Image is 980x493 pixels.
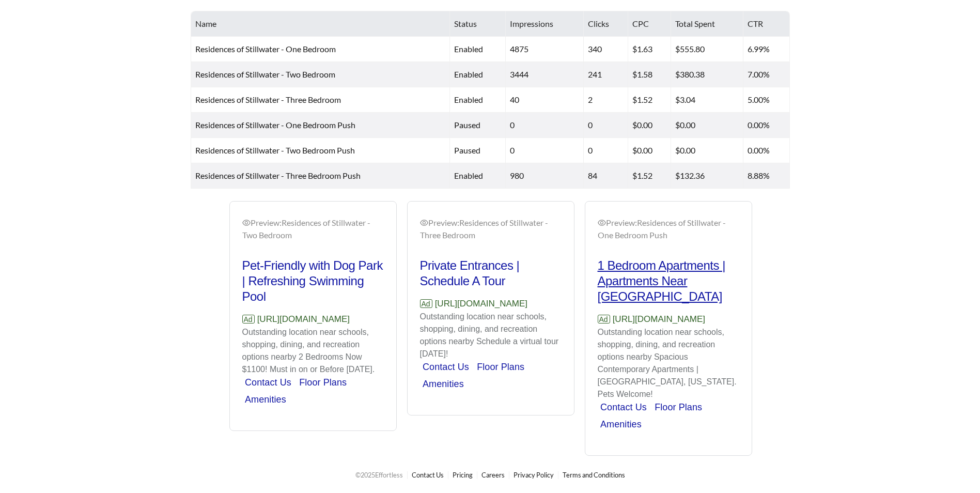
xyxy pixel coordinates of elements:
[420,311,562,360] p: Outstanding location near schools, shopping, dining, and recreation options nearby Schedule a vir...
[743,87,789,113] td: 5.00%
[600,402,647,412] a: Contact Us
[632,19,649,28] span: CPC
[628,113,671,138] td: $0.00
[584,138,628,163] td: 0
[743,113,789,138] td: 0.00%
[454,120,480,130] span: paused
[628,37,671,62] td: $1.63
[655,402,702,412] a: Floor Plans
[506,62,583,87] td: 3444
[743,163,789,189] td: 8.88%
[195,145,355,155] span: Residences of Stillwater - Two Bedroom Push
[420,297,562,311] p: [URL][DOMAIN_NAME]
[743,138,789,163] td: 0.00%
[598,219,606,227] span: eye
[506,113,583,138] td: 0
[628,87,671,113] td: $1.52
[506,163,583,189] td: 980
[598,258,739,304] h2: 1 Bedroom Apartments | Apartments Near [GEOGRAPHIC_DATA]
[628,62,671,87] td: $1.58
[242,315,255,323] span: Ad
[242,258,384,304] h2: Pet-Friendly with Dog Park | Refreshing Swimming Pool
[195,95,341,104] span: Residences of Stillwater - Three Bedroom
[454,95,483,104] span: enabled
[242,219,251,227] span: eye
[506,87,583,113] td: 40
[671,163,743,189] td: $132.36
[598,313,739,326] p: [URL][DOMAIN_NAME]
[481,471,505,479] a: Careers
[514,471,554,479] a: Privacy Policy
[454,44,483,54] span: enabled
[563,471,625,479] a: Terms and Conditions
[453,471,473,479] a: Pricing
[420,258,562,289] h2: Private Entrances | Schedule A Tour
[671,138,743,163] td: $0.00
[743,37,789,62] td: 6.99%
[628,138,671,163] td: $0.00
[420,217,562,241] div: Preview: Residences of Stillwater - Three Bedroom
[477,362,524,372] a: Floor Plans
[743,62,789,87] td: 7.00%
[420,219,428,227] span: eye
[299,377,347,388] a: Floor Plans
[671,87,743,113] td: $3.04
[191,11,450,37] th: Name
[423,362,469,372] a: Contact Us
[584,163,628,189] td: 84
[195,44,336,54] span: Residences of Stillwater - One Bedroom
[584,37,628,62] td: 340
[671,11,743,37] th: Total Spent
[420,299,432,308] span: Ad
[600,419,642,429] a: Amenities
[598,217,739,241] div: Preview: Residences of Stillwater - One Bedroom Push
[454,145,480,155] span: paused
[584,11,628,37] th: Clicks
[671,113,743,138] td: $0.00
[454,69,483,79] span: enabled
[506,11,583,37] th: Impressions
[412,471,444,479] a: Contact Us
[748,19,763,28] span: CTR
[628,163,671,189] td: $1.52
[245,394,286,405] a: Amenities
[671,37,743,62] td: $555.80
[584,87,628,113] td: 2
[242,313,384,326] p: [URL][DOMAIN_NAME]
[195,120,355,130] span: Residences of Stillwater - One Bedroom Push
[671,62,743,87] td: $380.38
[245,377,291,388] a: Contact Us
[423,379,464,389] a: Amenities
[195,69,335,79] span: Residences of Stillwater - Two Bedroom
[242,326,384,376] p: Outstanding location near schools, shopping, dining, and recreation options nearby 2 Bedrooms Now...
[584,62,628,87] td: 241
[598,326,739,400] p: Outstanding location near schools, shopping, dining, and recreation options nearby Spacious Conte...
[598,315,610,323] span: Ad
[450,11,506,37] th: Status
[506,138,583,163] td: 0
[584,113,628,138] td: 0
[242,217,384,241] div: Preview: Residences of Stillwater - Two Bedroom
[506,37,583,62] td: 4875
[195,171,361,180] span: Residences of Stillwater - Three Bedroom Push
[355,471,403,479] span: © 2025 Effortless
[454,171,483,180] span: enabled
